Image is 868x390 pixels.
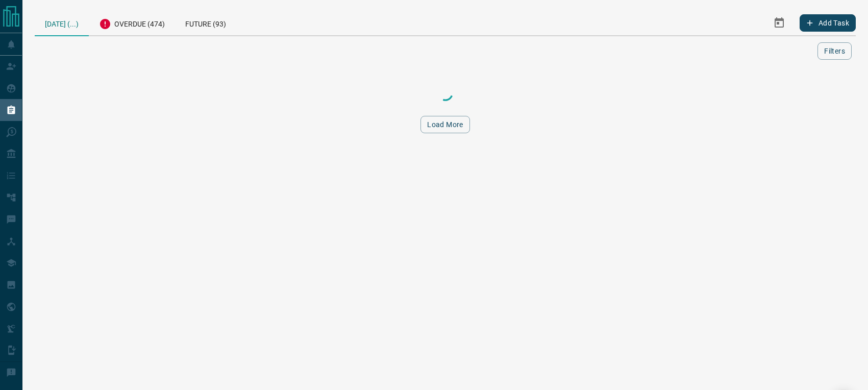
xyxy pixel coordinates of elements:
[800,14,856,32] button: Add Task
[89,10,175,35] div: Overdue (474)
[175,10,236,35] div: Future (93)
[420,116,470,133] button: Load More
[394,83,497,104] div: Loading
[817,42,852,60] button: Filters
[35,10,89,36] div: [DATE] (...)
[767,11,791,35] button: Select Date Range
